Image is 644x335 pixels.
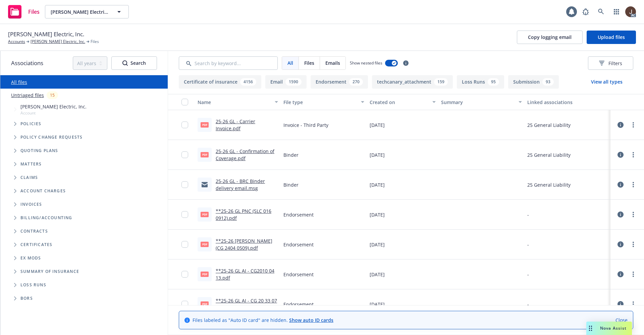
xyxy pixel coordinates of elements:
span: Emails [325,59,340,66]
span: pdf [201,152,209,157]
button: Email [265,75,307,89]
input: Toggle Row Selected [181,211,188,218]
span: [PERSON_NAME] Electric, Inc. [20,103,87,110]
input: Select all [181,99,188,105]
div: 25 General Liability [527,181,571,188]
button: Nova Assist [586,322,632,335]
span: Files [304,59,314,66]
a: [PERSON_NAME] Electric, Inc. [31,39,85,45]
span: pdf [201,212,209,217]
div: Summary [441,99,514,106]
a: more [629,121,637,129]
a: **25-26 GL AI - CG 20 33 07 04.pdf [216,297,277,311]
div: File type [283,99,357,106]
div: Tree Example [0,102,168,211]
div: Created on [370,99,429,106]
span: [DATE] [370,301,385,308]
button: File type [281,94,367,110]
span: Filters [599,60,622,67]
span: BORs [20,296,33,300]
span: [PERSON_NAME] Electric, Inc. [8,30,84,39]
span: Account charges [20,189,66,193]
div: Name [198,99,271,106]
span: Policies [20,122,42,126]
a: Close [615,317,628,324]
span: Billing/Accounting [20,216,72,220]
div: 4156 [240,78,256,86]
a: All files [11,79,27,85]
span: Invoice - Third Party [283,122,328,129]
span: Summary of insurance [20,270,79,274]
div: 25 General Liability [527,122,571,129]
button: Submission [508,75,559,89]
button: View all types [580,75,633,89]
a: more [629,240,637,248]
div: 95 [488,78,499,86]
a: **25-26 [PERSON_NAME] (CG 2404 0509).pdf [216,238,272,251]
span: Endorsement [283,271,314,278]
a: Files [5,2,42,21]
span: All [287,59,293,66]
div: - [527,301,529,308]
button: SearchSearch [111,56,157,70]
button: techcanary_attachment [372,75,453,89]
button: Upload files [587,31,636,44]
button: Filters [588,56,633,70]
input: Toggle Row Selected [181,241,188,248]
div: - [527,241,529,248]
div: 270 [349,78,363,86]
button: Certificate of insurance [179,75,261,89]
button: Endorsement [311,75,368,89]
a: Report a Bug [579,5,592,18]
span: Account [20,110,87,116]
svg: Search [122,60,128,66]
span: Invoices [20,202,42,206]
span: Policy change requests [20,135,83,139]
div: 159 [434,78,448,86]
span: Nova Assist [600,325,627,331]
span: Endorsement [283,211,314,218]
a: **25-26 GL AI - CG2010 04 13.pdf [216,268,274,281]
span: pdf [201,122,209,127]
span: Claims [20,176,38,180]
input: Search by keyword... [179,56,278,70]
a: Show auto ID cards [289,317,333,323]
span: Files [28,9,40,14]
a: more [629,270,637,278]
input: Toggle Row Selected [181,271,188,278]
span: Binder [283,181,299,188]
div: Search [122,57,146,69]
div: Folder Tree Example [0,211,168,305]
span: [PERSON_NAME] Electric, Inc. [51,8,109,15]
span: [DATE] [370,271,385,278]
a: 25-26 GL - BRC Binder delivery email.msg [216,178,265,191]
span: Endorsement [283,301,314,308]
button: Copy logging email [517,31,583,44]
span: pdf [201,301,209,306]
span: Contracts [20,229,48,233]
span: Associations [11,59,43,67]
span: pdf [201,242,209,247]
div: - [527,271,529,278]
div: 93 [542,78,554,86]
a: Switch app [610,5,623,18]
a: Accounts [8,39,25,45]
div: 25 General Liability [527,151,571,158]
div: 1590 [285,78,302,86]
span: Quoting plans [20,149,58,153]
span: Files labeled as "Auto ID card" are hidden. [193,317,333,324]
span: Files [91,39,99,45]
button: Summary [438,94,524,110]
span: [DATE] [370,151,385,158]
button: [PERSON_NAME] Electric, Inc. [45,5,129,18]
span: [DATE] [370,181,385,188]
span: Binder [283,151,299,158]
a: 25-26 GL - Carrier Invoice.pdf [216,118,255,132]
span: Loss Runs [20,283,46,287]
a: more [629,210,637,219]
a: more [629,300,637,308]
a: Untriaged files [11,92,44,99]
span: Copy logging email [528,34,572,40]
span: [DATE] [370,122,385,129]
span: Endorsement [283,241,314,248]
